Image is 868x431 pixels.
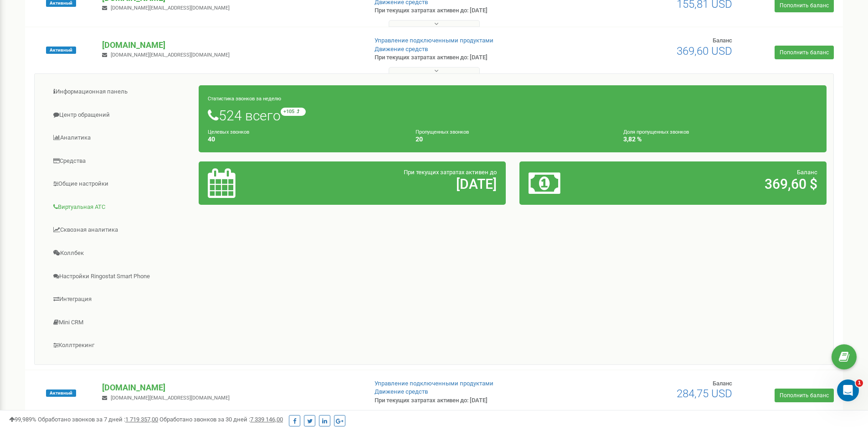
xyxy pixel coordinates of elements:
p: При текущих затратах активен до: [DATE] [375,53,564,62]
p: При текущих затратах активен до: [DATE] [375,6,564,15]
iframe: Intercom live chat [837,379,859,401]
a: Виртуальная АТС [41,196,199,218]
span: При текущих затратах активен до [404,169,497,176]
a: Аналитика [41,127,199,149]
span: 284,75 USD [677,387,732,400]
a: Коллтрекинг [41,334,199,357]
small: Пропущенных звонков [416,129,469,135]
span: Обработано звонков за 30 дней : [159,416,283,423]
h2: [DATE] [308,177,497,192]
small: Доля пропущенных звонков [623,129,689,135]
a: Коллбек [41,242,199,265]
a: Интеграция [41,288,199,311]
a: Пополнить баланс [775,389,834,402]
a: Управление подключенными продуктами [375,380,493,387]
a: Сквозная аналитика [41,219,199,241]
h4: 40 [208,136,402,143]
span: 369,60 USD [677,45,732,57]
span: Активный [46,47,76,54]
h2: 369,60 $ [629,177,817,192]
span: [DOMAIN_NAME][EMAIL_ADDRESS][DOMAIN_NAME] [111,395,230,401]
span: Баланс [797,169,817,176]
h4: 20 [416,136,610,143]
h1: 524 всего [208,108,817,123]
a: Движение средств [375,388,428,395]
h4: 3,82 % [623,136,817,143]
a: Средства [41,150,199,172]
p: [DOMAIN_NAME] [102,382,360,394]
span: 1 [856,379,863,387]
a: Общие настройки [41,173,199,195]
span: [DOMAIN_NAME][EMAIL_ADDRESS][DOMAIN_NAME] [111,5,230,11]
u: 1 719 357,00 [125,416,158,423]
a: Настройки Ringostat Smart Phone [41,265,199,288]
small: Целевых звонков [208,129,249,135]
a: Центр обращений [41,104,199,126]
span: Баланс [713,380,732,387]
a: Движение средств [375,46,428,52]
span: [DOMAIN_NAME][EMAIL_ADDRESS][DOMAIN_NAME] [111,52,230,58]
span: Активный [46,389,76,397]
span: Баланс [713,37,732,44]
a: Пополнить баланс [775,46,834,59]
small: Статистика звонков за неделю [208,96,281,102]
a: Информационная панель [41,81,199,103]
span: 99,989% [9,416,36,423]
p: [DOMAIN_NAME] [102,39,360,51]
p: При текущих затратах активен до: [DATE] [375,396,564,405]
small: +105 [281,108,306,116]
span: Обработано звонков за 7 дней : [38,416,158,423]
a: Управление подключенными продуктами [375,37,493,44]
a: Mini CRM [41,312,199,334]
u: 7 339 146,00 [250,416,283,423]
